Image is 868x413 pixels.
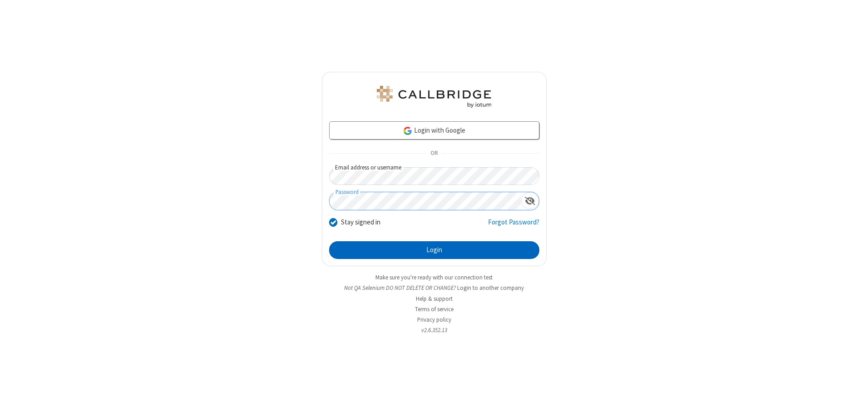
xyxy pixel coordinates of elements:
img: QA Selenium DO NOT DELETE OR CHANGE [375,86,493,108]
li: v2.6.352.13 [322,326,547,334]
a: Terms of service [415,305,454,313]
li: Not QA Selenium DO NOT DELETE OR CHANGE? [322,284,547,292]
span: OR [427,147,441,160]
div: Show password [521,192,539,209]
img: google-icon.png [403,126,413,136]
a: Privacy policy [417,316,451,323]
a: Help & support [416,295,453,303]
input: Password [330,192,521,210]
input: Email address or username [329,167,539,185]
a: Forgot Password? [488,217,539,234]
a: Login with Google [329,121,539,139]
button: Login to another company [457,284,524,292]
button: Login [329,241,539,259]
a: Make sure you're ready with our connection test [375,274,493,281]
label: Stay signed in [341,217,380,228]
